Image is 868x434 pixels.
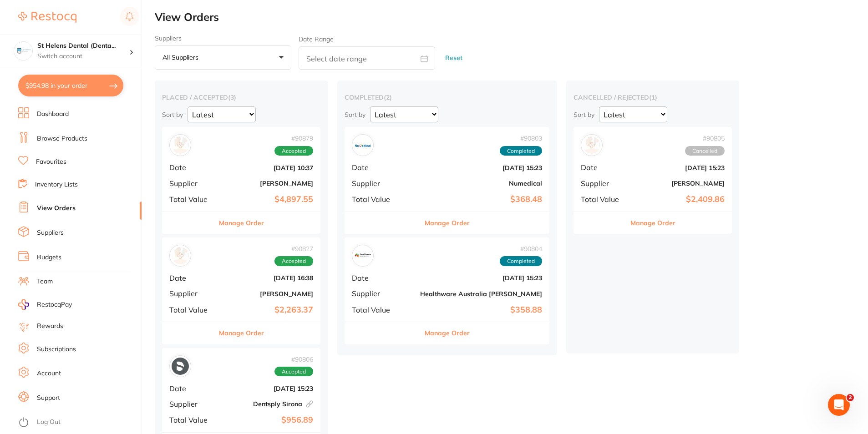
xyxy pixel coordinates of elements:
[274,245,313,252] span: # 90827
[274,256,313,266] span: Accepted
[847,394,854,401] span: 2
[169,306,215,314] span: Total Value
[420,180,542,187] b: Numedical
[420,290,542,298] b: Healthware Australia [PERSON_NAME]
[222,164,313,172] b: [DATE] 10:37
[352,179,413,187] span: Supplier
[169,416,215,424] span: Total Value
[274,367,313,377] span: Accepted
[352,306,413,314] span: Total Value
[37,277,53,286] a: Team
[18,299,29,310] img: RestocqPay
[18,12,76,23] img: Restocq Logo
[828,394,850,416] iframe: Intercom live chat
[500,135,542,142] span: # 90803
[634,195,725,204] b: $2,409.86
[574,111,594,119] p: Sort by
[352,274,413,282] span: Date
[172,136,189,154] img: Adam Dental
[37,134,87,143] a: Browse Products
[500,256,542,266] span: Completed
[169,179,215,187] span: Supplier
[162,237,320,344] div: Henry Schein Halas#90827AcceptedDate[DATE] 16:38Supplier[PERSON_NAME]Total Value$2,263.37Manage O...
[172,358,189,375] img: Dentsply Sirona
[155,45,291,70] button: All suppliers
[634,164,725,172] b: [DATE] 15:23
[685,135,725,142] span: # 90805
[37,110,69,119] a: Dashboard
[222,274,313,282] b: [DATE] 16:38
[274,356,313,363] span: # 90806
[169,400,215,408] span: Supplier
[37,300,72,309] span: RestocqPay
[420,274,542,282] b: [DATE] 15:23
[169,289,215,298] span: Supplier
[37,52,129,61] p: Switch account
[155,11,868,24] h2: View Orders
[18,75,123,96] button: $954.98 in your order
[345,93,549,101] h2: completed ( 2 )
[581,179,626,187] span: Supplier
[574,93,732,101] h2: cancelled / rejected ( 1 )
[222,415,313,425] b: $956.89
[222,305,313,315] b: $2,263.37
[630,212,675,234] button: Manage Order
[18,299,72,310] a: RestocqPay
[37,394,60,403] a: Support
[155,35,291,42] label: Suppliers
[169,274,215,282] span: Date
[222,385,313,392] b: [DATE] 15:23
[14,42,32,60] img: St Helens Dental (DentalTown 2)
[425,212,470,234] button: Manage Order
[352,163,413,172] span: Date
[37,253,61,262] a: Budgets
[442,46,465,70] button: Reset
[222,180,313,187] b: [PERSON_NAME]
[581,195,626,203] span: Total Value
[37,322,63,331] a: Rewards
[354,136,371,154] img: Numedical
[500,245,542,252] span: # 90804
[219,322,264,344] button: Manage Order
[274,146,313,156] span: Accepted
[354,247,371,264] img: Healthware Australia Ridley
[169,195,215,203] span: Total Value
[162,127,320,234] div: Adam Dental#90879AcceptedDate[DATE] 10:37Supplier[PERSON_NAME]Total Value$4,897.55Manage Order
[219,212,264,234] button: Manage Order
[162,111,183,119] p: Sort by
[169,163,215,172] span: Date
[18,7,76,28] a: Restocq Logo
[162,53,202,61] p: All suppliers
[420,305,542,315] b: $358.88
[634,180,725,187] b: [PERSON_NAME]
[500,146,542,156] span: Completed
[222,290,313,298] b: [PERSON_NAME]
[299,46,435,70] input: Select date range
[35,180,78,189] a: Inventory Lists
[274,135,313,142] span: # 90879
[583,136,600,154] img: Adam Dental
[172,247,189,264] img: Henry Schein Halas
[425,322,470,344] button: Manage Order
[420,164,542,172] b: [DATE] 15:23
[352,195,413,203] span: Total Value
[420,195,542,204] b: $368.48
[18,415,139,430] button: Log Out
[37,345,76,354] a: Subscriptions
[352,289,413,298] span: Supplier
[37,418,61,427] a: Log Out
[37,228,64,237] a: Suppliers
[345,111,365,119] p: Sort by
[37,204,76,213] a: View Orders
[162,93,320,101] h2: placed / accepted ( 3 )
[222,400,313,408] b: Dentsply Sirona
[37,41,129,50] h4: St Helens Dental (DentalTown 2)
[685,146,725,156] span: Cancelled
[222,195,313,204] b: $4,897.55
[36,157,66,167] a: Favourites
[37,369,61,378] a: Account
[169,384,215,393] span: Date
[299,35,334,43] label: Date Range
[581,163,626,172] span: Date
